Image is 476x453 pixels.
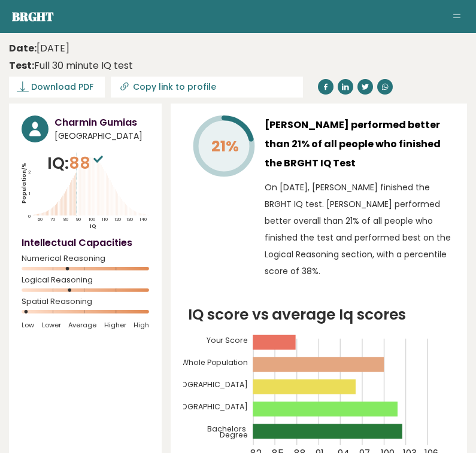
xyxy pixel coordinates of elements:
span: Spatial Reasoning [22,299,149,304]
tspan: Age [DEMOGRAPHIC_DATA] [145,402,248,412]
span: Download PDF [31,81,93,93]
button: Toggle navigation [450,10,464,24]
tspan: [GEOGRAPHIC_DATA] [168,380,248,390]
span: Logical Reasoning [22,278,149,282]
a: Brght [12,8,54,25]
span: Numerical Reasoning [22,256,149,261]
h3: [PERSON_NAME] performed better than 21% of all people who finished the BRGHT IQ Test [265,115,454,173]
span: Average [68,321,96,329]
h3: Charmin Gumias [54,115,149,130]
time: [DATE] [9,41,69,56]
tspan: 120 [114,216,121,223]
p: IQ: [47,151,106,175]
a: Download PDF [9,77,105,98]
tspan: 60 [38,216,43,223]
tspan: IQ [90,223,96,230]
b: Test: [9,59,34,72]
h4: Intellectual Capacities [22,236,149,250]
span: [GEOGRAPHIC_DATA] [54,130,149,142]
span: Lower [42,321,61,329]
tspan: 100 [89,216,95,223]
tspan: IQ score vs average Iq scores [188,304,407,325]
tspan: 140 [140,216,147,223]
tspan: 110 [102,216,108,223]
b: Date: [9,41,37,55]
tspan: 2 [28,169,31,175]
tspan: 1 [29,191,31,197]
span: Low [22,321,34,329]
tspan: 90 [76,216,81,223]
span: High [134,321,149,329]
div: Full 30 minute IQ test [9,59,133,73]
tspan: 0 [28,213,31,220]
tspan: Degree [220,430,248,440]
tspan: 80 [63,216,68,223]
tspan: 130 [127,216,134,223]
tspan: 21% [211,136,238,157]
tspan: 70 [50,216,55,223]
tspan: Your Score [207,335,248,345]
tspan: Whole Population [181,357,248,367]
span: 88 [69,152,106,174]
tspan: Population/% [20,162,28,203]
p: On [DATE], [PERSON_NAME] finished the BRGHT IQ test. [PERSON_NAME] performed better overall than ... [265,179,454,279]
tspan: Bachelors [207,424,246,434]
span: Higher [104,321,126,329]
